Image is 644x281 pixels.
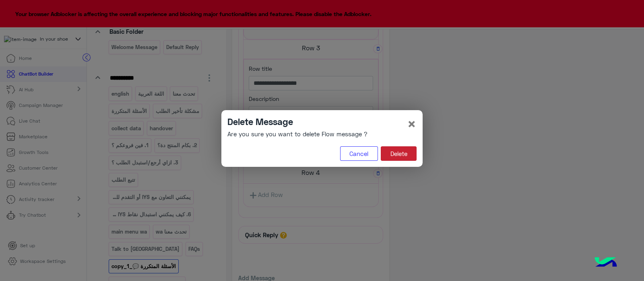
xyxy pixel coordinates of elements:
[227,130,367,137] h6: Are you sure you want to delete Flow message ?
[340,146,378,161] button: Cancel
[407,116,417,131] button: Close
[407,115,417,133] span: ×
[592,249,620,277] img: hulul-logo.png
[227,116,367,127] h4: Delete Message
[381,146,417,161] button: Delete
